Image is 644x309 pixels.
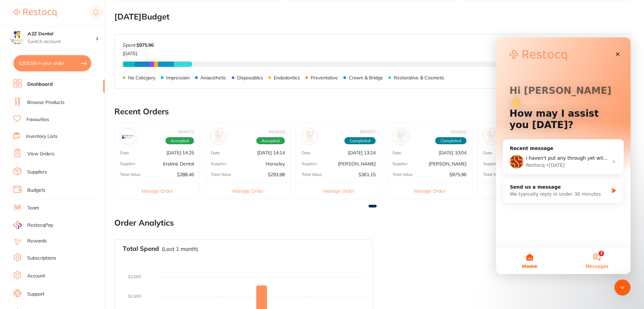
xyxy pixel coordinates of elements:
p: [DATE] [123,48,154,56]
p: Disposables [237,75,263,80]
button: $203.59 in your order [13,55,91,71]
p: Total Value [483,172,504,177]
a: View Orders [27,151,54,157]
img: Adam Dental [394,130,407,143]
h2: [DATE] Budget [114,12,631,22]
p: Restorative & Cosmetic [394,75,445,80]
p: Total Value [211,172,231,177]
p: Supplier [483,161,498,166]
a: Budgets [27,187,45,194]
a: RestocqPay [13,221,53,229]
p: Supplier [211,161,226,166]
a: Team [27,205,39,211]
p: Supplier [120,161,135,166]
a: Rewards [27,238,47,244]
img: Henry Schein Halas [303,130,316,143]
p: Date [211,151,220,155]
p: [PERSON_NAME] [429,161,466,166]
p: [DATE] 14:25 [166,150,194,155]
button: Manage Order [296,183,381,199]
button: Manage Order [205,183,290,199]
p: # 94667 [359,129,376,134]
button: Manage Order [478,183,563,199]
p: Total Value [392,172,413,177]
p: $293.98 [268,172,285,177]
img: Horseley [213,130,225,143]
p: Horseley [266,161,285,166]
a: Inventory Lists [26,133,58,140]
p: Endodontics [274,75,300,80]
span: Accepted [165,137,194,145]
p: # 94669 [269,129,285,134]
a: Account [27,273,45,279]
a: Suppliers [27,169,47,176]
span: Completed [344,137,376,145]
p: # 94670 [178,129,194,134]
p: # 94666 [450,129,466,134]
p: (Last 1 month) [162,246,198,252]
p: Anaesthetic [200,75,226,80]
h2: Recent Orders [114,107,631,116]
p: Date [483,151,492,155]
h3: Total Spend [123,245,159,253]
p: Impression [166,75,190,80]
p: Total Value [302,172,322,177]
p: [DATE] 13:24 [348,150,376,155]
a: Browse Products [27,99,65,106]
p: Crown & Bridge [349,75,383,80]
button: Manage Order [387,183,472,199]
h2: Order Analytics [114,218,631,228]
a: Dashboard [27,81,53,88]
img: Restocq Logo [13,9,56,17]
p: Date [120,151,129,155]
p: Erskine Dental [163,161,194,166]
p: Supplier [392,161,408,166]
p: Date [392,151,402,155]
p: Total Value [120,172,141,177]
p: [DATE] 10:04 [439,150,466,155]
p: [DATE] 14:14 [257,150,285,155]
span: Accepted [256,137,285,145]
p: $975.96 [449,172,466,177]
span: RestocqPay [27,222,53,229]
p: $361.15 [358,172,376,177]
p: Spent: [123,42,154,48]
iframe: Intercom live chat [614,279,631,296]
p: [PERSON_NAME] [338,161,376,166]
strong: $975.96 [137,42,154,48]
h4: A2Z Dental [28,31,96,37]
img: Erskine Dental [122,130,135,143]
p: Date [302,151,311,155]
a: Favourites [27,116,49,123]
p: No Category [128,75,155,80]
p: Supplier [302,161,317,166]
img: A2Z Dental [10,31,24,44]
button: Manage Order [115,183,199,199]
p: $288.46 [177,172,194,177]
a: Restocq Logo [13,5,56,21]
iframe: Intercom live chat [496,37,631,274]
span: Completed [435,137,466,145]
a: Support [27,291,44,298]
img: RestocqPay [13,221,22,229]
img: Adam Dental [485,130,498,143]
p: Switch account [28,38,96,45]
a: Subscriptions [27,255,56,262]
p: Preventative [311,75,338,80]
